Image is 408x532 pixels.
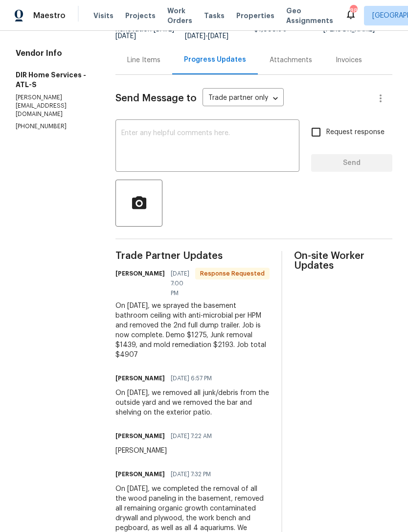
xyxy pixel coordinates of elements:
span: Projects [125,11,156,21]
span: Renovation [115,26,177,40]
h4: Vendor Info [16,48,92,58]
div: Trade partner only [203,91,284,107]
h6: [PERSON_NAME] [115,269,165,278]
span: Properties [236,11,274,21]
span: [DATE] 7:32 PM [171,469,211,479]
div: On [DATE], we removed all junk/debris from the outside yard and we removed the bar and shelving o... [115,388,270,417]
span: Tasks [204,12,225,19]
div: Invoices [336,55,362,65]
span: On-site Worker Updates [294,251,392,271]
p: [PHONE_NUMBER] [16,122,92,131]
div: Progress Updates [184,55,246,65]
span: [DATE] [185,33,205,40]
div: On [DATE], we sprayed the basement bathroom ceiling with anti-microbial per HPM and removed the 2... [115,301,270,360]
h6: [PERSON_NAME] [115,469,165,479]
h6: [PERSON_NAME] [115,431,165,441]
div: [PERSON_NAME] [115,446,218,456]
span: Trade Partner Updates [115,251,270,261]
span: Visits [93,11,113,21]
h6: [PERSON_NAME] [115,373,165,383]
span: [DATE] 7:00 PM [171,269,189,298]
h5: DIR Home Services - ATL-S [16,70,92,90]
p: [PERSON_NAME][EMAIL_ADDRESS][DOMAIN_NAME] [16,93,92,118]
span: Work Orders [167,6,192,25]
span: Request response [326,127,385,138]
span: - [185,33,228,40]
span: Maestro [33,11,66,21]
span: [DATE] [115,33,136,40]
div: Line Items [127,55,160,65]
span: - [115,26,177,40]
span: [DATE] 6:57 PM [171,373,212,383]
span: [DATE] [208,33,228,40]
div: 88 [350,6,357,16]
span: [DATE] 7:22 AM [171,431,212,441]
div: Attachments [270,55,312,65]
span: Geo Assignments [286,6,333,25]
span: Response Requested [196,269,269,278]
span: Send Message to [115,93,197,103]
